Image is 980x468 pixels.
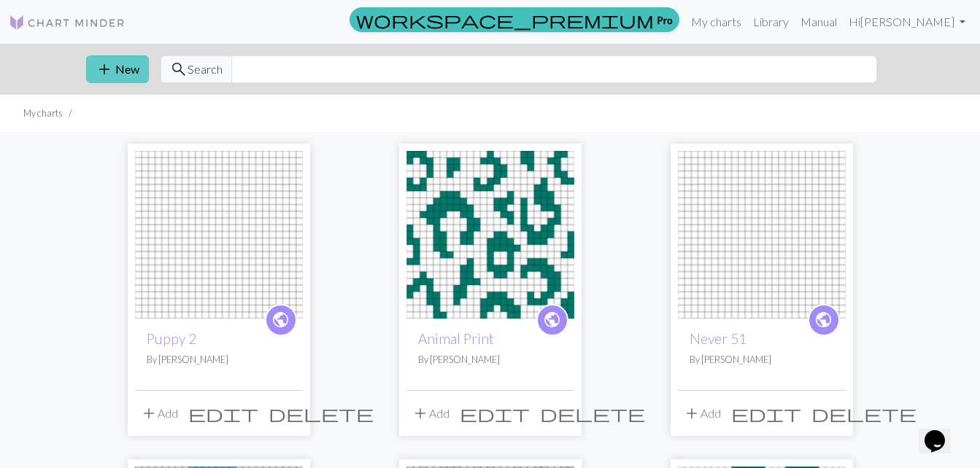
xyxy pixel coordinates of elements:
a: public [265,304,297,336]
p: By [PERSON_NAME] [147,353,291,367]
img: Animal Print [406,151,574,319]
button: New [86,55,149,83]
a: Hi[PERSON_NAME] [843,7,971,36]
button: Add [406,399,455,427]
a: Manual [795,7,843,36]
span: public [543,308,561,331]
button: Edit [726,399,806,427]
i: public [814,305,833,335]
i: public [271,305,290,335]
i: Edit [731,405,801,422]
a: Library [747,7,795,36]
img: Logo [9,14,126,31]
span: workspace_premium [356,9,654,30]
a: Animal Print [418,330,494,347]
span: public [271,308,290,331]
button: Edit [183,399,263,427]
a: Pro [350,7,679,32]
span: Search [188,61,223,78]
span: delete [811,403,917,424]
a: public [536,304,568,336]
p: By [PERSON_NAME] [418,353,563,367]
a: My charts [685,7,747,36]
a: Puppy 2 [147,330,196,347]
button: Add [678,399,726,427]
span: edit [731,403,801,424]
span: delete [540,403,645,424]
p: By [PERSON_NAME] [690,353,834,367]
iframe: chat widget [919,410,965,453]
span: delete [269,403,374,424]
button: Delete [263,399,379,427]
i: Edit [188,405,258,422]
span: add [412,403,429,424]
i: public [543,305,561,335]
button: Delete [806,399,922,427]
a: Puppy 2 [135,226,303,240]
img: Puppy 2 [135,151,303,319]
button: Edit [455,399,535,427]
a: Animal Print [406,226,574,240]
a: public [808,304,840,336]
span: add [683,403,701,424]
button: Delete [535,399,650,427]
span: search [170,59,188,79]
i: Edit [460,405,530,422]
span: edit [460,403,530,424]
span: edit [188,403,258,424]
a: Never 51 [690,330,746,347]
button: Add [135,399,183,427]
span: add [96,59,113,79]
li: My charts [23,106,63,120]
span: public [814,308,833,331]
span: add [140,403,158,424]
